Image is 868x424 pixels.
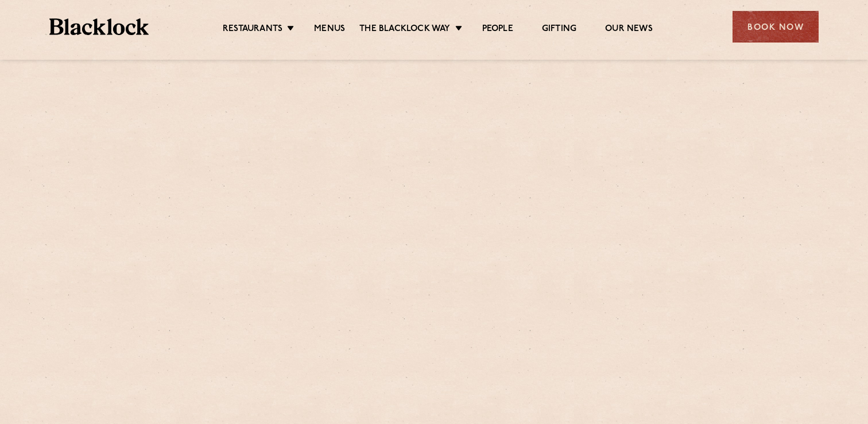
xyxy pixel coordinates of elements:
a: Our News [605,24,653,36]
img: BL_Textured_Logo-footer-cropped.svg [49,18,149,35]
a: Menus [314,24,345,36]
a: Restaurants [223,24,282,36]
a: People [482,24,513,36]
a: Gifting [542,24,576,36]
div: Book Now [733,11,819,43]
a: The Blacklock Way [359,24,450,36]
